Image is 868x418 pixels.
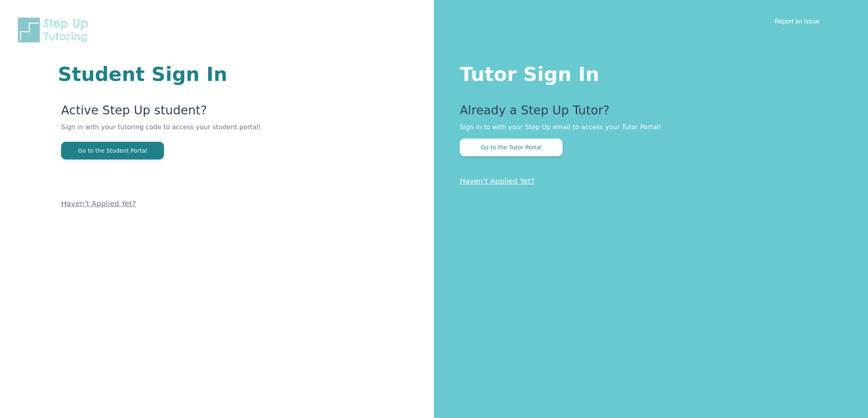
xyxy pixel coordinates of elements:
[61,122,338,142] p: Sign in with your tutoring code to access your student portal!
[460,177,535,185] a: Haven't Applied Yet?
[58,64,338,84] h1: Student Sign In
[460,143,563,151] a: Go to the Tutor Portal
[61,199,136,208] a: Haven't Applied Yet?
[460,61,836,84] h1: Tutor Sign In
[61,147,164,154] a: Go to the Student Portal
[61,142,164,159] button: Go to the Student Portal
[460,103,836,122] p: Already a Step Up Tutor?
[16,16,93,44] img: Step Up Tutoring horizontal logo
[775,17,819,25] a: Report an Issue
[61,103,338,122] p: Active Step Up student?
[460,122,836,132] p: Sign in to with your Step Up email to access your Tutor Portal!
[460,139,563,156] button: Go to the Tutor Portal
